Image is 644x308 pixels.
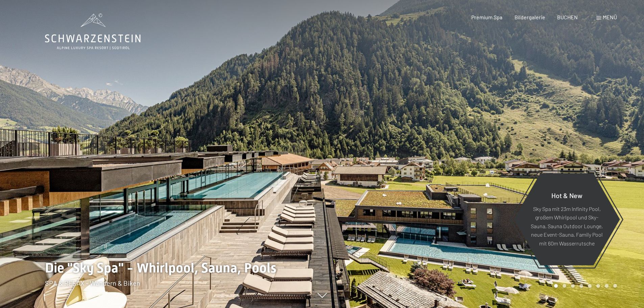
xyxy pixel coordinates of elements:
a: Hot & New Sky Spa mit 23m Infinity Pool, großem Whirlpool und Sky-Sauna, Sauna Outdoor Lounge, ne... [513,173,620,266]
div: Carousel Pagination [552,284,617,288]
div: Carousel Page 6 [596,284,600,288]
div: Carousel Page 2 [563,284,566,288]
div: Carousel Page 1 (Current Slide) [554,284,558,288]
div: Carousel Page 5 [588,284,592,288]
p: Sky Spa mit 23m Infinity Pool, großem Whirlpool und Sky-Sauna, Sauna Outdoor Lounge, neue Event-S... [530,204,603,247]
a: Premium Spa [471,14,502,20]
a: BUCHEN [557,14,578,20]
span: Menü [603,14,617,20]
span: Hot & New [551,191,582,199]
a: Bildergalerie [515,14,545,20]
div: Carousel Page 8 [613,284,617,288]
div: Carousel Page 4 [579,284,583,288]
div: Carousel Page 7 [605,284,609,288]
div: Carousel Page 3 [571,284,575,288]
